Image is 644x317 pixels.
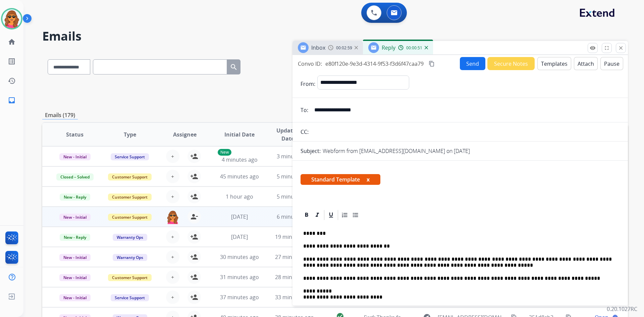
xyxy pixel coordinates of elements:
span: 30 minutes ago [220,253,259,261]
button: + [166,290,179,304]
mat-icon: remove_red_eye [590,45,596,51]
p: New [218,149,231,156]
div: Bold [302,210,312,220]
span: 37 minutes ago [220,294,259,301]
span: Customer Support [108,274,152,281]
span: 27 minutes ago [275,253,314,261]
span: 00:02:59 [336,45,352,51]
button: Pause [600,57,623,70]
p: CC: [301,128,309,136]
span: Customer Support [108,214,152,221]
span: Status [66,130,84,139]
span: 19 minutes ago [275,233,314,241]
p: Webform from [EMAIL_ADDRESS][DOMAIN_NAME] on [DATE] [323,147,470,155]
span: 33 minutes ago [275,294,314,301]
span: 00:00:51 [406,45,422,51]
h2: Emails [42,30,628,43]
mat-icon: person_add [190,152,198,160]
mat-icon: search [230,63,238,71]
button: Attach [574,57,598,70]
mat-icon: person_add [190,172,198,180]
img: agent-avatar [166,210,179,224]
span: Warranty Ops [113,234,147,241]
p: To: [301,106,308,114]
p: From: [301,80,315,88]
span: Type [124,130,136,139]
span: Reply [382,44,395,51]
mat-icon: person_add [190,273,198,281]
span: 45 minutes ago [220,173,259,180]
span: + [171,152,174,160]
span: Closed – Solved [56,173,94,180]
button: Send [460,57,485,70]
mat-icon: list_alt [8,57,16,65]
span: Service Support [111,153,149,160]
mat-icon: person_add [190,293,198,301]
mat-icon: inbox [8,96,16,104]
span: Warranty Ops [113,254,147,261]
button: + [166,150,179,163]
span: e80f120e-9e3d-4314-9f53-f3d6f47caa79 [325,60,424,67]
span: 28 minutes ago [275,273,314,281]
span: Inbox [311,44,325,51]
p: Convo ID: [298,60,322,68]
button: x [367,175,370,183]
span: + [171,273,174,281]
mat-icon: fullscreen [604,45,610,51]
mat-icon: person_remove [190,213,198,221]
span: New - Initial [59,153,91,160]
span: + [171,193,174,201]
span: Service Support [111,294,149,301]
span: New - Initial [59,254,91,261]
span: + [171,253,174,261]
div: Underline [326,210,336,220]
mat-icon: person_add [190,233,198,241]
mat-icon: close [618,45,624,51]
span: New - Initial [59,274,91,281]
mat-icon: history [8,77,16,85]
span: Customer Support [108,194,152,201]
button: + [166,250,179,264]
span: + [171,233,174,241]
p: Subject: [301,147,321,155]
img: avatar [2,9,21,28]
button: + [166,170,179,183]
span: 3 minutes ago [277,153,313,160]
span: 1 hour ago [226,193,253,200]
span: Assignee [173,130,197,139]
mat-icon: person_add [190,253,198,261]
mat-icon: person_add [190,193,198,201]
span: Standard Template [301,174,380,185]
button: Secure Notes [487,57,535,70]
span: 4 minutes ago [222,156,258,163]
span: + [171,293,174,301]
p: Emails (179) [42,111,78,119]
mat-icon: content_copy [429,61,435,67]
button: + [166,190,179,203]
span: 6 minutes ago [277,213,313,220]
button: + [166,270,179,284]
button: + [166,230,179,244]
div: Ordered List [340,210,350,220]
div: Italic [312,210,322,220]
span: 5 minutes ago [277,193,313,200]
mat-icon: home [8,38,16,46]
span: + [171,172,174,180]
span: New - Initial [59,214,91,221]
span: [DATE] [231,233,248,241]
div: Bullet List [351,210,361,220]
span: New - Reply [60,194,90,201]
p: 0.20.1027RC [607,305,637,313]
span: Customer Support [108,173,152,180]
span: Initial Date [224,130,255,139]
span: 5 minutes ago [277,173,313,180]
span: New - Reply [60,234,90,241]
span: 31 minutes ago [220,273,259,281]
span: Updated Date [273,126,303,143]
span: New - Initial [59,294,91,301]
button: Templates [537,57,571,70]
span: [DATE] [231,213,248,220]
